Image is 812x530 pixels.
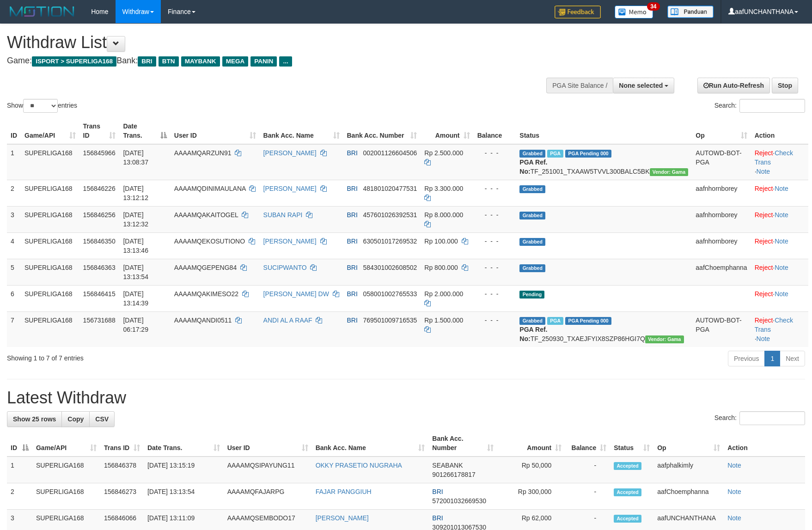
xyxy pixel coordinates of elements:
[615,6,653,18] img: Button%20Memo.svg
[21,232,79,259] td: SUPERLIGA168
[614,462,641,470] span: Accepted
[727,488,741,495] a: Note
[174,264,237,271] span: AAAAMQGEPENG84
[263,317,312,324] a: ANDI AL A RAAF
[7,232,21,259] td: 4
[497,430,565,457] th: Amount: activate to sort column ascending
[21,259,79,285] td: SUPERLIGA168
[7,350,331,363] div: Showing 1 to 7 of 7 entries
[755,317,773,324] a: Reject
[653,430,724,457] th: Op: activate to sort column ascending
[477,237,513,246] div: - - -
[519,150,545,158] span: Grabbed
[263,211,303,219] a: SUBAN RAPI
[363,185,417,192] span: Copy 481801020477531 to clipboard
[751,259,808,285] td: ·
[755,149,793,166] a: Check Trans
[432,488,443,495] span: BRI
[347,317,358,324] span: BRI
[775,264,788,271] a: Note
[424,238,458,245] span: Rp 100.000
[363,264,417,271] span: Copy 584301002608502 to clipboard
[751,180,808,206] td: ·
[95,415,109,423] span: CSV
[477,263,513,272] div: - - -
[519,317,545,325] span: Grabbed
[100,483,144,510] td: 156846273
[347,211,358,219] span: BRI
[83,317,116,324] span: 156731688
[159,56,179,67] span: BTN
[32,430,100,457] th: Game/API: activate to sort column ascending
[347,290,358,298] span: BRI
[424,149,463,157] span: Rp 2.500.000
[316,462,402,469] a: OKKY PRASETIO NUGRAHA
[497,457,565,483] td: Rp 50,000
[775,185,788,192] a: Note
[751,232,808,259] td: ·
[347,238,358,245] span: BRI
[751,144,808,180] td: · ·
[174,185,246,192] span: AAAAMQDINIMAULANA
[714,99,805,113] label: Search:
[83,290,116,298] span: 156846415
[519,238,545,246] span: Grabbed
[347,185,358,192] span: BRI
[728,351,765,366] a: Previous
[555,6,601,18] img: Feedback.jpg
[653,483,724,510] td: aafChoemphanna
[224,483,312,510] td: AAAAMQFAJARPG
[764,351,780,366] a: 1
[7,180,21,206] td: 2
[32,457,100,483] td: SUPERLIGA168
[739,99,805,113] input: Search:
[724,430,805,457] th: Action
[123,185,148,201] span: [DATE] 13:12:12
[363,290,417,298] span: Copy 058001002765533 to clipboard
[83,211,116,219] span: 156846256
[751,311,808,347] td: · ·
[432,462,463,469] span: SEABANK
[174,290,238,298] span: AAAAMQAKIMESO22
[363,149,417,157] span: Copy 002001126604506 to clipboard
[123,211,148,228] span: [DATE] 13:12:32
[755,149,773,157] a: Reject
[424,264,458,271] span: Rp 800.000
[144,457,224,483] td: [DATE] 13:15:19
[755,185,773,192] a: Reject
[21,144,79,180] td: SUPERLIGA168
[32,483,100,510] td: SUPERLIGA168
[477,289,513,299] div: - - -
[697,78,770,93] a: Run Auto-Refresh
[174,149,232,157] span: AAAAMQARZUN91
[780,351,805,366] a: Next
[727,514,741,522] a: Note
[21,118,79,144] th: Game/API: activate to sort column ascending
[21,180,79,206] td: SUPERLIGA168
[23,99,58,113] select: Showentries
[100,430,144,457] th: Trans ID: activate to sort column ascending
[565,317,611,325] span: PGA Pending
[343,118,421,144] th: Bank Acc. Number: activate to sort column ascending
[79,118,120,144] th: Trans ID: activate to sort column ascending
[363,211,417,219] span: Copy 457601026392531 to clipboard
[123,290,148,307] span: [DATE] 13:14:39
[614,488,641,496] span: Accepted
[477,148,513,158] div: - - -
[224,430,312,457] th: User ID: activate to sort column ascending
[7,483,32,510] td: 2
[565,483,610,510] td: -
[647,2,659,11] span: 34
[519,291,544,299] span: Pending
[424,185,463,192] span: Rp 3.300.000
[653,457,724,483] td: aafphalkimly
[519,158,547,175] b: PGA Ref. No:
[123,149,148,166] span: [DATE] 13:08:37
[123,317,148,333] span: [DATE] 06:17:29
[757,168,770,175] a: Note
[613,78,674,93] button: None selected
[263,149,317,157] a: [PERSON_NAME]
[739,411,805,425] input: Search:
[424,317,463,324] span: Rp 1.500.000
[222,56,249,67] span: MEGA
